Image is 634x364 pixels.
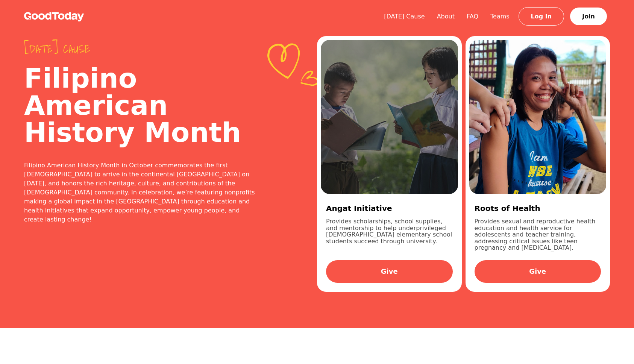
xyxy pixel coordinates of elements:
a: About [431,13,461,20]
h2: Filipino American History Month [24,65,257,146]
img: fbde6225-eb68-4326-a8c9-82f19cf1ff08.jpg [321,40,458,194]
a: Give [475,260,601,283]
a: Teams [484,13,516,20]
a: Join [570,8,607,25]
a: FAQ [461,13,484,20]
a: Log In [519,7,564,26]
img: df2374a0-8b90-431f-99c7-549b7d8041dc.jpg [469,40,607,194]
a: Give [326,260,453,283]
h3: Roots of Health [475,203,601,214]
p: Provides sexual and reproductive health education and health service for adolescents and teacher ... [475,218,601,251]
p: Provides scholarships, school supplies, and mentorship to help underprivileged [DEMOGRAPHIC_DATA]... [326,218,453,251]
h3: Angat Initiative [326,203,453,214]
img: GoodToday [24,12,84,21]
span: [DATE] cause [24,42,257,56]
div: Filipino American History Month in October commemorates the first [DEMOGRAPHIC_DATA] to arrive in... [24,161,257,224]
a: [DATE] Cause [378,13,431,20]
